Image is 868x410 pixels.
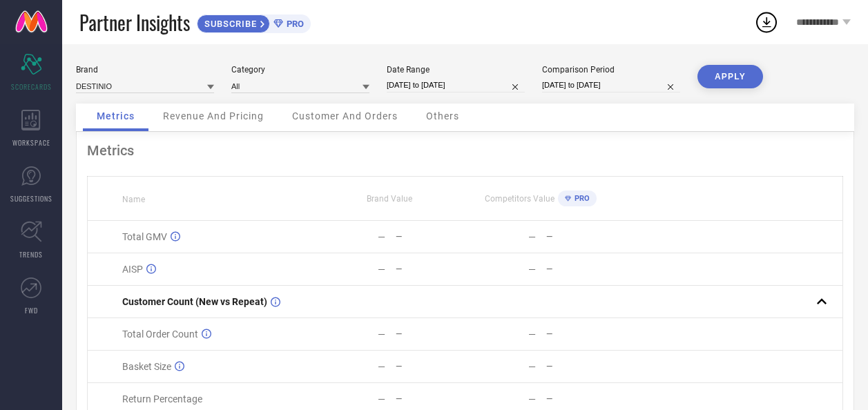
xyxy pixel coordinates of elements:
div: — [396,329,465,339]
div: — [528,231,536,242]
button: APPLY [697,65,763,88]
div: — [378,231,385,242]
span: Return Percentage [122,393,202,404]
div: — [378,393,385,404]
span: SUBSCRIBE [197,19,260,29]
div: — [396,394,465,404]
div: — [546,264,615,274]
div: — [528,361,536,372]
div: Comparison Period [542,65,680,75]
div: — [546,394,615,404]
div: Open download list [754,10,779,35]
span: TRENDS [19,249,43,260]
div: — [396,232,465,242]
span: SCORECARDS [11,81,52,92]
span: Name [122,195,145,204]
div: — [528,393,536,404]
div: — [378,264,385,275]
input: Select date range [387,78,525,92]
div: — [528,329,536,340]
span: WORKSPACE [12,137,50,148]
div: — [546,232,615,242]
div: Brand [76,65,214,75]
span: Metrics [97,110,135,121]
span: Revenue And Pricing [163,110,264,121]
div: — [378,329,385,340]
div: — [396,362,465,371]
span: Customer And Orders [292,110,398,121]
span: FWD [25,305,38,315]
span: Total Order Count [122,329,198,340]
span: Customer Count (New vs Repeat) [122,296,267,307]
div: — [546,329,615,339]
div: Metrics [87,142,843,159]
input: Select comparison period [542,78,680,92]
span: Partner Insights [79,8,190,37]
span: PRO [283,19,304,29]
span: PRO [571,194,590,203]
div: — [378,361,385,372]
span: Total GMV [122,231,167,242]
a: SUBSCRIBEPRO [197,11,311,33]
span: Brand Value [367,194,412,204]
span: Competitors Value [485,194,554,204]
span: Basket Size [122,361,171,372]
div: — [396,264,465,274]
div: — [528,264,536,275]
span: SUGGESTIONS [10,193,52,204]
div: Category [231,65,369,75]
div: Date Range [387,65,525,75]
span: AISP [122,264,143,275]
div: — [546,362,615,371]
span: Others [426,110,459,121]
